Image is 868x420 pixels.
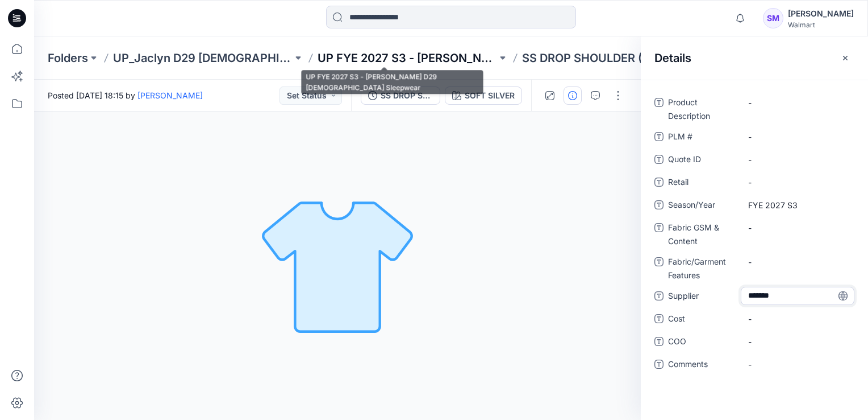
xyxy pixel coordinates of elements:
[748,131,847,143] span: -
[748,176,847,188] span: -
[48,89,203,101] span: Posted [DATE] 18:15 by
[668,130,736,146] span: PLM #
[748,359,847,370] span: -
[318,50,497,66] a: UP FYE 2027 S3 - [PERSON_NAME] D29 [DEMOGRAPHIC_DATA] Sleepwear
[668,255,736,282] span: Fabric/Garment Features
[361,87,440,105] button: SS DROP SHOULDER (ACID WASH) BOXY TEE
[668,221,736,248] span: Fabric GSM & Content
[748,336,847,348] span: -
[668,335,736,351] span: COO
[113,50,293,66] a: UP_Jaclyn D29 [DEMOGRAPHIC_DATA] Sleep
[668,153,736,168] span: Quote ID
[748,199,847,211] span: FYE 2027 S3
[668,357,736,373] span: Comments
[564,87,582,105] button: Details
[748,256,847,268] span: -
[748,97,847,109] span: -
[445,87,522,105] button: SOFT SILVER
[668,96,736,123] span: Product Description
[465,89,515,102] div: SOFT SILVER
[788,7,854,20] div: [PERSON_NAME]
[668,289,736,305] span: Supplier
[48,50,88,66] a: Folders
[522,50,702,66] p: SS DROP SHOULDER (ACID WASH) BOXY TEE
[668,312,736,328] span: Cost
[137,90,203,100] a: [PERSON_NAME]
[668,198,736,214] span: Season/Year
[748,154,847,166] span: -
[258,186,417,345] img: No Outline
[763,8,783,28] div: SM
[788,20,854,29] div: Walmart
[668,175,736,191] span: Retail
[654,51,691,65] h2: Details
[748,222,847,234] span: -
[748,313,847,325] span: -
[381,89,433,102] div: SS DROP SHOULDER (ACID WASH) BOXY TEE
